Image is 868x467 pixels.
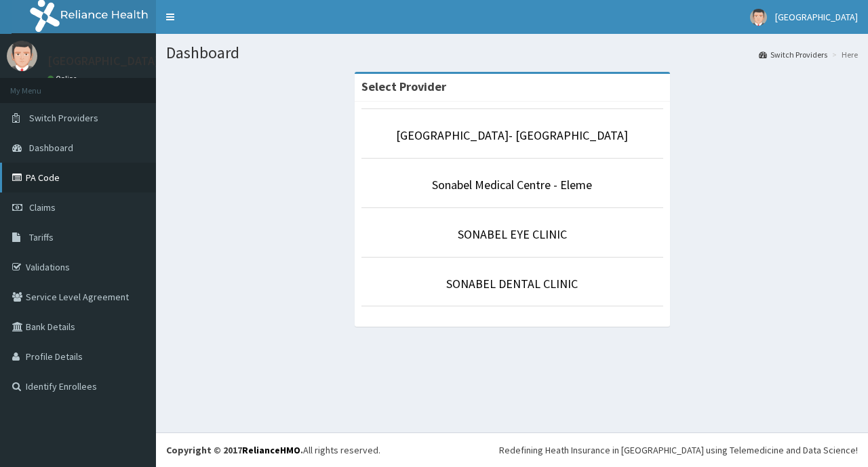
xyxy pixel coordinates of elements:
[775,11,858,23] span: [GEOGRAPHIC_DATA]
[29,231,54,243] span: Tariffs
[47,55,159,67] p: [GEOGRAPHIC_DATA]
[29,201,56,214] span: Claims
[759,49,827,60] a: Switch Providers
[29,142,73,154] span: Dashboard
[166,444,303,456] strong: Copyright © 2017 .
[458,226,567,242] a: SONABEL EYE CLINIC
[446,276,578,291] a: SONABEL DENTAL CLINIC
[499,443,858,457] div: Redefining Heath Insurance in [GEOGRAPHIC_DATA] using Telemedicine and Data Science!
[47,74,80,83] a: Online
[242,444,300,456] a: RelianceHMO
[396,127,628,143] a: [GEOGRAPHIC_DATA]- [GEOGRAPHIC_DATA]
[166,44,858,62] h1: Dashboard
[7,41,37,71] img: User Image
[361,79,446,94] strong: Select Provider
[156,432,868,467] footer: All rights reserved.
[750,9,767,26] img: User Image
[432,177,592,192] a: Sonabel Medical Centre - Eleme
[829,49,858,60] li: Here
[29,112,98,124] span: Switch Providers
